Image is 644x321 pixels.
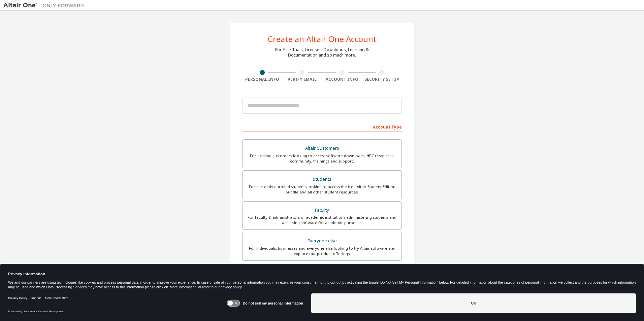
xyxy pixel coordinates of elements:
div: For existing customers looking to access software downloads, HPC resources, community, trainings ... [247,153,397,164]
div: For currently enrolled students looking to access the free Altair Student Edition bundle and all ... [247,184,397,195]
div: Personal Info [242,77,282,82]
div: Create an Altair One Account [268,35,377,43]
div: Verify Email [282,77,322,82]
div: Account Info [322,77,362,82]
div: Everyone else [247,236,397,246]
div: For individuals, businesses and everyone else looking to try Altair software and explore our prod... [247,246,397,256]
div: Security Setup [362,77,402,82]
div: For Free Trials, Licenses, Downloads, Learning & Documentation and so much more. [275,47,369,58]
div: Altair Customers [247,144,397,153]
div: For faculty & administrators of academic institutions administering students and accessing softwa... [247,215,397,225]
div: Faculty [247,206,397,215]
div: Students [247,175,397,184]
img: Altair One [3,2,88,9]
div: Account Type [242,121,402,132]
